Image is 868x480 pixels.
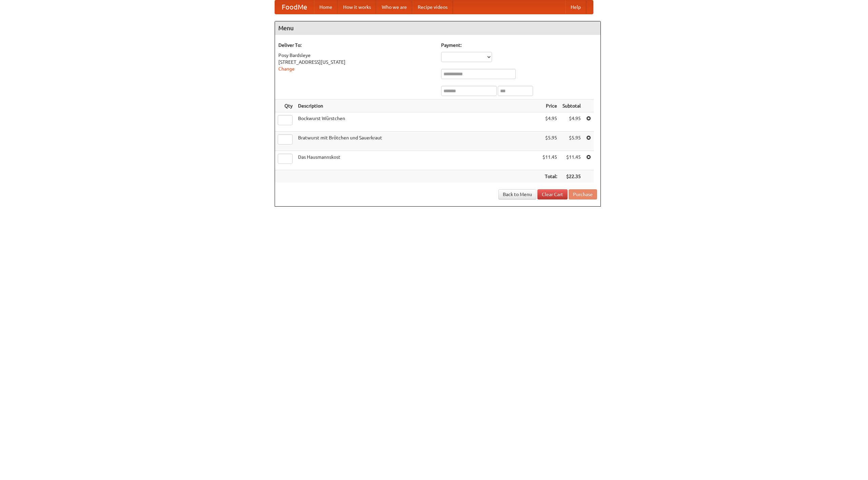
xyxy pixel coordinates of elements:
[278,66,295,72] a: Change
[540,170,560,183] th: Total:
[278,59,434,65] div: [STREET_ADDRESS][US_STATE]
[412,0,453,14] a: Recipe videos
[540,100,560,112] th: Price
[376,0,412,14] a: Who we are
[540,151,560,170] td: $11.45
[569,189,597,199] button: Purchase
[540,132,560,151] td: $5.95
[295,151,540,170] td: Das Hausmannskost
[275,21,600,35] h4: Menu
[498,189,536,199] a: Back to Menu
[560,132,584,151] td: $5.95
[560,151,584,170] td: $11.45
[295,132,540,151] td: Bratwurst mit Brötchen und Sauerkraut
[537,189,568,199] a: Clear Cart
[314,0,338,14] a: Home
[295,100,540,112] th: Description
[560,112,584,132] td: $4.95
[338,0,376,14] a: How it works
[275,0,314,14] a: FoodMe
[295,112,540,132] td: Bockwurst Würstchen
[441,42,597,49] h5: Payment:
[560,100,584,112] th: Subtotal
[275,100,295,112] th: Qty
[560,170,584,183] th: $22.35
[278,42,434,49] h5: Deliver To:
[540,112,560,132] td: $4.95
[278,52,434,59] div: Posy Bardsleye
[565,0,586,14] a: Help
